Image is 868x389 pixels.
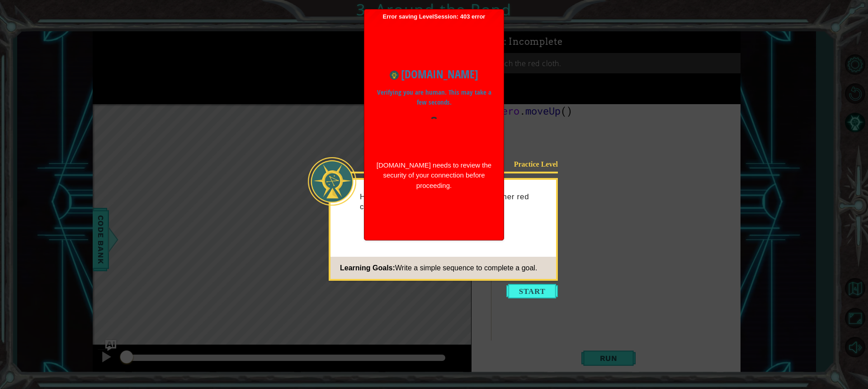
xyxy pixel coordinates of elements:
[369,13,499,236] span: Error saving LevelSession: 403 error
[376,160,492,191] div: [DOMAIN_NAME] needs to review the security of your connection before proceeding.
[500,159,558,169] div: Practice Level
[340,264,395,272] span: Learning Goals:
[390,71,399,80] img: Icon for www.ozaria.com
[395,264,538,272] span: Write a simple sequence to complete a goal.
[376,66,492,83] h1: [DOMAIN_NAME]
[376,87,492,108] p: Verifying you are human. This may take a few seconds.
[506,284,558,298] button: Start
[360,192,550,212] p: Heading up the mountain, I found another red cloth. I'm on the right path.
